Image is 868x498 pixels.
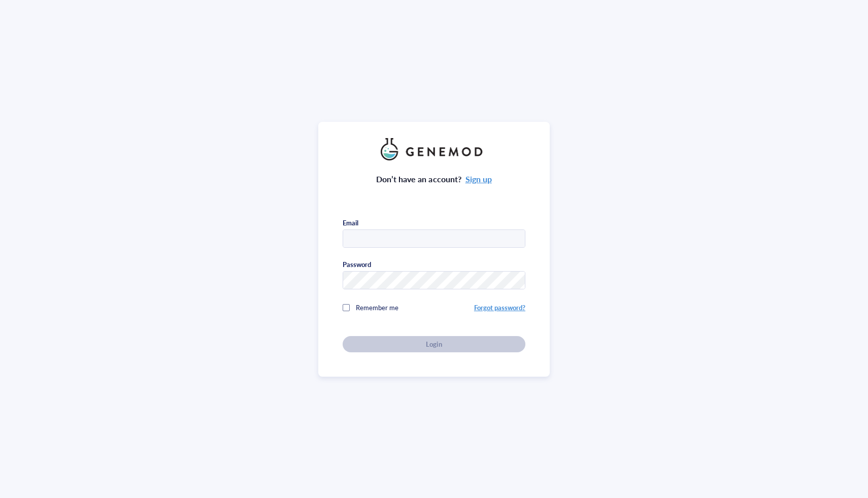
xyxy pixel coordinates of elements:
[376,173,492,186] div: Don’t have an account?
[343,260,371,269] div: Password
[474,303,525,312] a: Forgot password?
[381,138,487,160] img: genemod_logo_light-BcqUzbGq.png
[343,218,358,227] div: Email
[356,303,398,312] span: Remember me
[465,173,492,185] a: Sign up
